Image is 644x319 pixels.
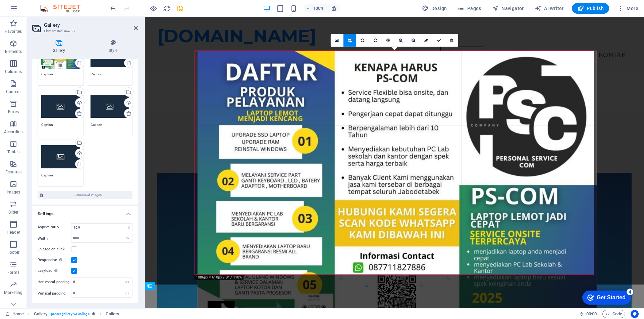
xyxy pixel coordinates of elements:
i: Undo: Change aspect ratio (Ctrl+Z) [109,5,117,12]
label: Lazyload [38,267,71,275]
span: : [591,311,592,316]
p: Elements [5,49,22,54]
i: Reload page [163,5,171,12]
p: Accordion [4,129,23,135]
a: Center [382,34,394,47]
span: AI Writer [535,5,564,12]
nav: breadcrumb [34,310,119,318]
span: Design [422,5,447,12]
div: px [123,289,132,297]
button: Code [602,310,625,318]
span: Navigator [492,5,524,12]
p: Content [6,89,21,94]
a: Zoom out [407,34,420,47]
label: Width [38,237,71,240]
span: Click to select. Double-click to edit [34,310,48,318]
span: Code [605,310,622,318]
h6: Session time [579,310,597,318]
span: Remove all images [45,191,130,199]
a: Confirm [433,34,445,47]
i: On resize automatically adjust zoom level to fit chosen device. [331,5,337,11]
span: More [617,5,638,12]
p: Images [7,189,20,195]
label: Responsive [38,256,71,264]
img: Editor Logo [39,4,89,12]
div: Get Started 4 items remaining, 20% complete [5,3,54,17]
span: 0 [391,132,399,291]
button: reload [163,4,171,12]
div: img-small.jpg [91,93,129,119]
p: Tables [7,149,19,155]
h4: Gallery [32,39,88,54]
div: Design (Ctrl+Alt+Y) [419,3,450,14]
h4: Style [88,39,138,54]
span: 00 00 [586,310,597,318]
p: Header [7,230,20,235]
button: Publish [572,3,609,14]
h6: 100% [313,4,324,12]
button: undo [109,4,117,12]
button: Design [419,3,450,14]
a: Click to cancel selection. Double-click to open Pages [5,310,24,318]
label: Horizontal padding [38,280,71,284]
p: Favorites [5,29,22,34]
a: Reset [420,34,433,47]
a: Delete image [445,34,458,47]
i: This element is a customizable preset [92,312,95,316]
label: Enlarge on click [38,245,71,253]
p: Features [5,169,21,175]
label: Aspect ratio [38,223,71,231]
button: Remove all images [38,191,132,199]
div: 4 [50,1,56,8]
button: More [614,3,641,14]
button: Usercentrics [631,310,639,318]
p: Boxes [8,109,19,114]
span: . preset-gallery-v3-collage [50,310,89,318]
button: Pages [455,3,484,14]
a: Crop mode [343,34,356,47]
p: Slider [8,210,19,215]
span: Publish [577,5,604,12]
button: save [176,4,184,12]
div: img-small.jpg [41,93,80,119]
h2: Gallery [44,22,138,28]
span: Pages [458,5,481,12]
button: 100% [303,4,327,12]
div: px [123,278,132,286]
div: Get Started [20,7,49,13]
button: AI Writer [532,3,567,14]
a: Rotate right 90° [369,34,382,47]
p: Forms [7,270,19,275]
div: img-small.jpg [41,143,80,170]
p: Footer [7,250,19,255]
i: Save (Ctrl+S) [176,5,184,12]
button: Click here to leave preview mode and continue editing [149,4,157,12]
p: Marketing [4,290,22,295]
a: Rotate left 90° [356,34,369,47]
h4: Settings [32,206,138,218]
span: Click to select. Double-click to edit [106,310,119,318]
button: Navigator [489,3,527,14]
p: Columns [5,69,22,74]
div: 1086px × 610px / 0° / 110% [195,275,244,280]
a: Zoom in [394,34,407,47]
a: Select files from the file manager, stock photos, or upload file(s) [331,34,343,47]
label: Vertical padding [38,292,71,295]
h3: Element #ed-new-27 [44,28,124,34]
